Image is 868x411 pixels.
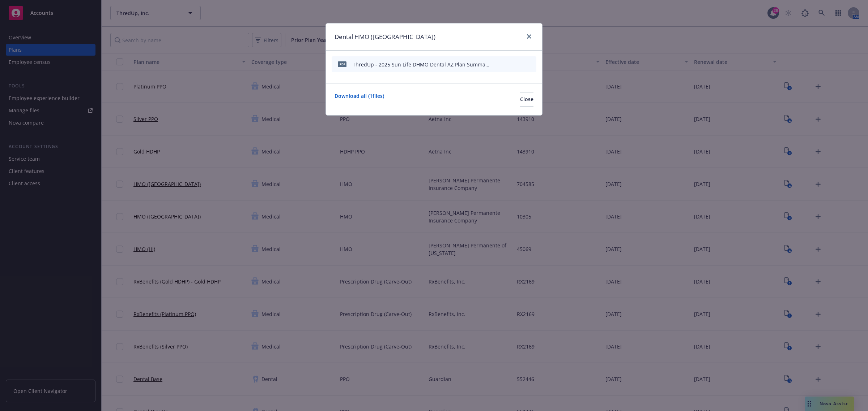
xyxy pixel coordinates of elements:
button: download file [504,61,510,68]
h1: Dental HMO ([GEOGRAPHIC_DATA]) [335,32,435,42]
span: pdf [338,61,346,67]
a: Download all ( 1 files) [335,92,384,107]
div: ThredUp - 2025 Sun Life DHMO Dental AZ Plan Summary .pdf [353,61,491,68]
button: preview file [515,61,522,68]
button: Close [520,92,533,107]
button: archive file [528,61,533,68]
a: close [525,32,533,41]
span: Close [520,96,533,103]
